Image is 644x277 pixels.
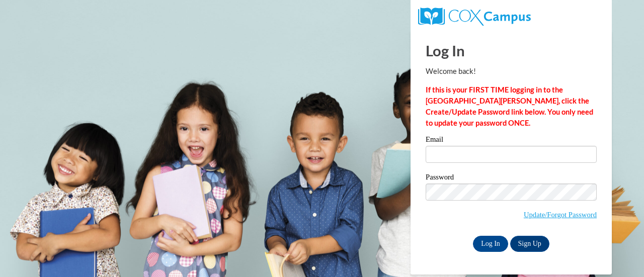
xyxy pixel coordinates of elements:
label: Email [426,136,597,146]
input: Log In [473,236,508,252]
img: COX Campus [418,8,531,26]
a: Update/Forgot Password [524,211,597,219]
label: Password [426,173,597,183]
strong: If this is your FIRST TIME logging in to the [GEOGRAPHIC_DATA][PERSON_NAME], click the Create/Upd... [426,85,593,127]
p: Welcome back! [426,66,597,77]
h1: Log In [426,40,597,61]
a: Sign Up [510,236,549,252]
